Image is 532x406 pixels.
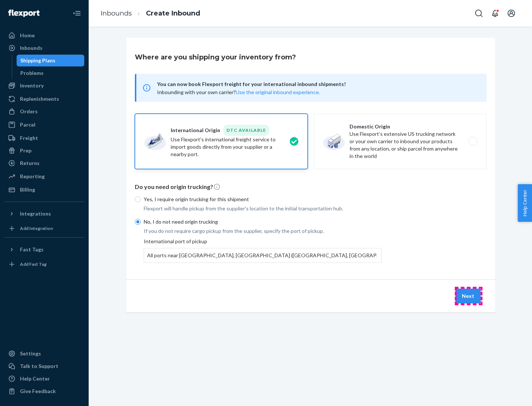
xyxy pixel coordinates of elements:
[518,184,532,222] button: Help Center
[20,225,53,231] div: Add Integration
[4,132,84,144] a: Freight
[20,44,42,52] div: Inbounds
[157,89,320,95] span: Inbounding with your own carrier?
[20,186,35,193] div: Billing
[471,6,486,21] button: Open Search Box
[20,362,58,370] div: Talk to Support
[4,145,84,156] a: Prep
[4,223,84,234] a: Add Integration
[4,157,84,169] a: Returns
[20,173,45,180] div: Reporting
[135,183,487,191] p: Do you need origin trucking?
[20,388,56,395] div: Give Feedback
[4,373,84,385] a: Help Center
[504,6,519,21] button: Open account menu
[17,55,85,66] a: Shipping Plans
[144,196,382,203] p: Yes, I require origin trucking for this shipment
[144,205,382,212] p: Flexport will handle pickup from the supplier's location to the initial transportation hub.
[17,67,85,79] a: Problems
[20,375,50,382] div: Help Center
[20,121,35,128] div: Parcel
[4,385,84,397] button: Give Feedback
[20,147,31,154] div: Prep
[4,93,84,105] a: Replenishments
[4,244,84,255] button: Fast Tags
[144,218,382,226] p: No, I do not need origin trucking
[456,289,481,303] button: Next
[4,184,84,196] a: Billing
[20,159,40,167] div: Returns
[20,261,47,267] div: Add Fast Tag
[20,69,44,77] div: Problems
[20,210,51,217] div: Integrations
[20,32,35,39] div: Home
[95,3,206,24] ol: breadcrumbs
[4,42,84,54] a: Inbounds
[20,95,59,103] div: Replenishments
[488,6,502,21] button: Open notifications
[4,258,84,270] a: Add Fast Tag
[144,227,382,235] p: If you do not require cargo pickup from the supplier, specify the port of pickup.
[100,9,132,17] a: Inbounds
[135,219,141,225] input: No, I do not need origin trucking
[157,80,478,89] span: You can now book Flexport freight for your international inbound shipments!
[69,6,84,21] button: Close Navigation
[236,89,320,96] button: Use the original inbound experience.
[4,348,84,359] a: Settings
[20,246,44,253] div: Fast Tags
[144,238,382,263] div: International port of pickup
[135,196,141,202] input: Yes, I require origin trucking for this shipment
[4,80,84,92] a: Inventory
[20,108,38,115] div: Orders
[4,106,84,117] a: Orders
[20,134,38,142] div: Freight
[8,10,40,17] img: Flexport logo
[4,119,84,131] a: Parcel
[4,171,84,182] a: Reporting
[4,360,84,372] a: Talk to Support
[4,30,84,41] a: Home
[146,9,200,17] a: Create Inbound
[4,208,84,220] button: Integrations
[20,350,41,357] div: Settings
[20,82,44,89] div: Inventory
[135,52,296,62] h3: Where are you shipping your inventory from?
[20,57,55,64] div: Shipping Plans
